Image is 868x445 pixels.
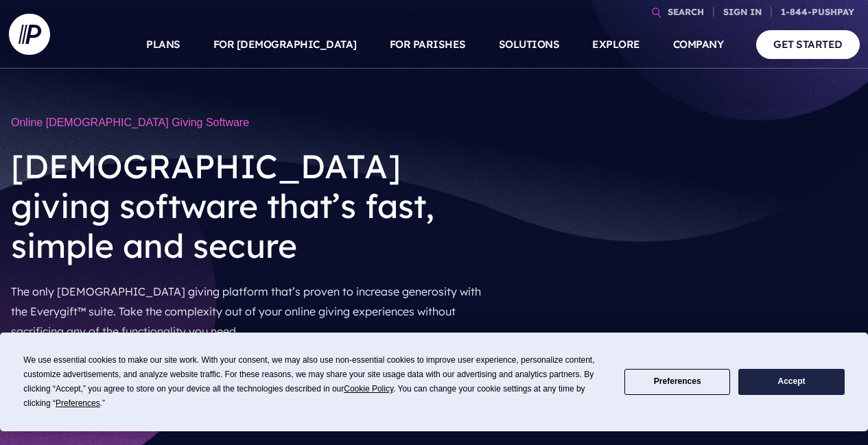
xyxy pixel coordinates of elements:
[673,21,724,69] a: COMPANY
[592,21,640,69] a: EXPLORE
[23,353,608,411] div: We use essential cookies to make our site work. With your consent, we may also use non-essential ...
[146,21,180,69] a: PLANS
[213,21,357,69] a: FOR [DEMOGRAPHIC_DATA]
[11,136,495,276] h2: [DEMOGRAPHIC_DATA] giving software that’s fast, simple and secure
[11,276,495,346] p: The only [DEMOGRAPHIC_DATA] giving platform that’s proven to increase generosity with the Everygi...
[390,21,466,69] a: FOR PARISHES
[756,30,860,58] a: GET STARTED
[56,398,100,408] span: Preferences
[11,110,495,136] h1: Online [DEMOGRAPHIC_DATA] Giving Software
[624,369,730,396] button: Preferences
[738,369,844,396] button: Accept
[344,384,393,394] span: Cookie Policy
[499,21,560,69] a: SOLUTIONS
